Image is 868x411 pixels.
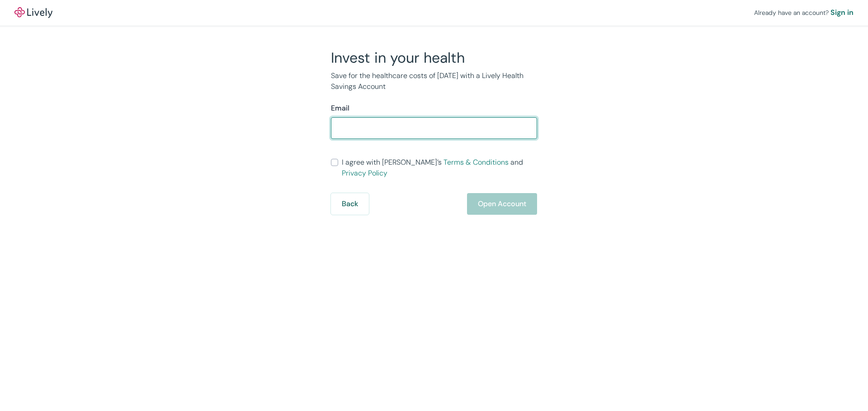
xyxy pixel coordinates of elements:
a: Terms & Conditions [443,157,509,167]
div: Already have an account? [754,7,854,18]
label: Email [331,103,349,114]
a: Sign in [830,7,854,18]
a: Privacy Policy [342,168,387,178]
a: LivelyLively [14,7,52,18]
img: Lively [14,7,52,18]
p: Save for the healthcare costs of [DATE] with a Lively Health Savings Account [331,70,537,92]
h2: Invest in your health [331,49,537,67]
button: Back [331,193,369,215]
span: I agree with [PERSON_NAME]’s and [342,157,537,179]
